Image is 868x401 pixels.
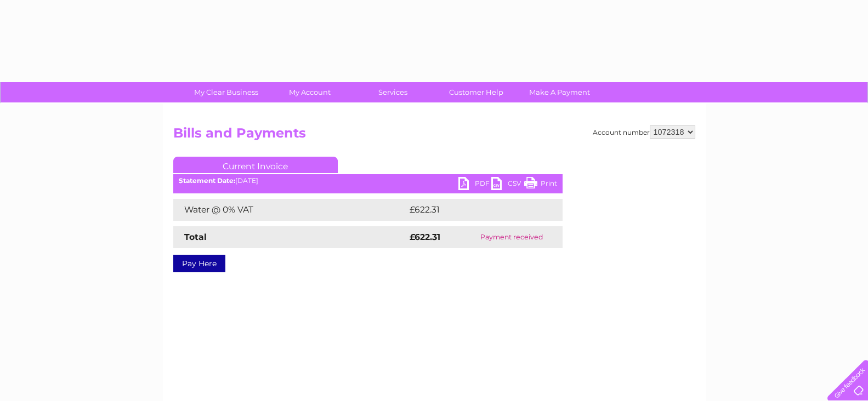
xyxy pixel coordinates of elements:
td: Water @ 0% VAT [173,199,407,221]
a: Pay Here [173,255,225,272]
a: Services [348,82,438,102]
a: Print [524,177,557,193]
b: Statement Date: [179,176,235,185]
a: Current Invoice [173,157,338,173]
div: Account number [593,125,695,139]
a: Customer Help [431,82,521,102]
strong: £622.31 [410,232,440,242]
h2: Bills and Payments [173,125,695,146]
div: [DATE] [173,177,563,185]
a: PDF [458,177,491,193]
a: Make A Payment [514,82,605,102]
a: My Clear Business [181,82,271,102]
a: CSV [491,177,524,193]
td: Payment received [461,226,562,248]
a: My Account [264,82,355,102]
td: £622.31 [407,199,542,221]
strong: Total [184,232,207,242]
